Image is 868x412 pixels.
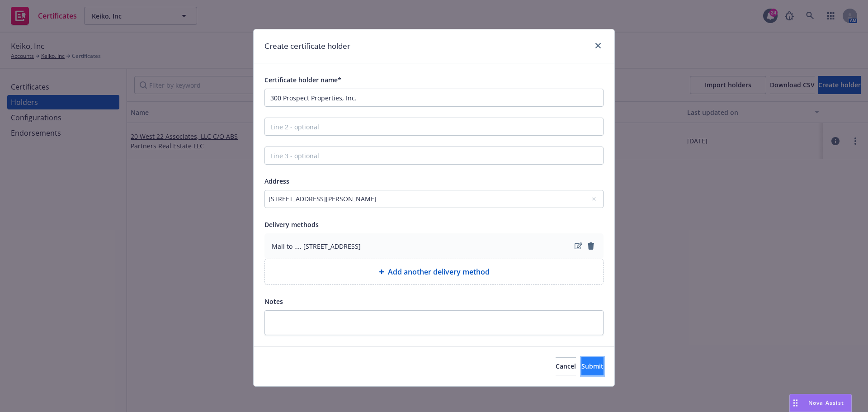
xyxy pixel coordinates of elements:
[808,399,844,407] span: Nova Assist
[593,40,604,51] a: close
[264,297,283,306] span: Notes
[264,40,350,52] h1: Create certificate holder
[264,190,604,208] button: [STREET_ADDRESS][PERSON_NAME]
[264,118,604,136] input: Line 2 - optional
[269,194,590,204] div: [STREET_ADDRESS][PERSON_NAME]
[264,259,604,285] div: Add another delivery method
[585,241,596,251] a: remove
[581,362,604,370] span: Submit
[264,76,341,84] span: Certificate holder name*
[556,362,576,370] span: Cancel
[581,357,604,375] button: Submit
[264,147,604,165] input: Line 3 - optional
[264,220,319,229] span: Delivery methods
[573,241,584,251] a: edit
[556,357,576,375] button: Cancel
[264,177,289,185] span: Address
[272,242,361,251] span: Mail to ..., [STREET_ADDRESS]
[388,266,490,277] span: Add another delivery method
[789,394,852,412] button: Nova Assist
[264,89,604,107] input: Line 1
[790,394,801,412] div: Drag to move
